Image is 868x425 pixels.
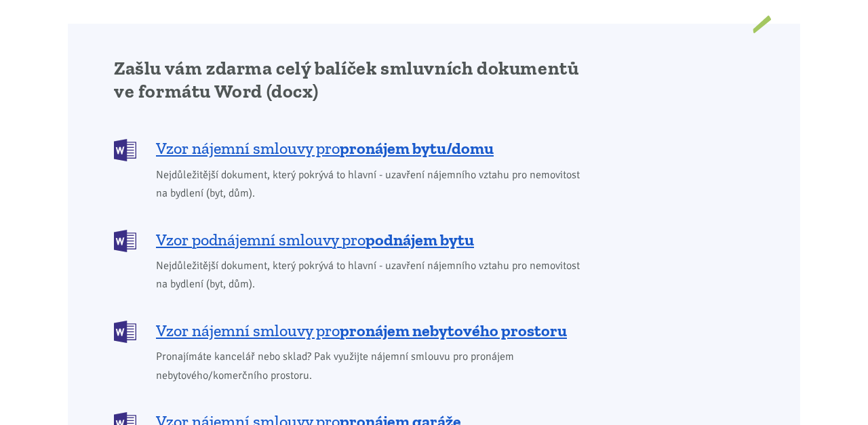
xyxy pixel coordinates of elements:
a: Vzor podnájemní smlouvy propodnájem bytu [114,228,589,251]
span: Pronajímáte kancelář nebo sklad? Pak využijte nájemní smlouvu pro pronájem nebytového/komerčního ... [156,348,589,384]
span: Nejdůležitější dokument, který pokrývá to hlavní - uzavření nájemního vztahu pro nemovitost na by... [156,257,589,294]
a: Vzor nájemní smlouvy propronájem nebytového prostoru [114,319,589,342]
h2: Zašlu vám zdarma celý balíček smluvních dokumentů ve formátu Word (docx) [114,57,589,103]
img: DOCX (Word) [114,321,136,343]
span: Vzor nájemní smlouvy pro [156,138,494,159]
b: pronájem bytu/domu [340,138,494,158]
a: Vzor nájemní smlouvy propronájem bytu/domu [114,138,589,160]
b: pronájem nebytového prostoru [340,321,567,340]
img: DOCX (Word) [114,230,136,252]
b: podnájem bytu [366,230,474,249]
img: DOCX (Word) [114,139,136,161]
span: Vzor nájemní smlouvy pro [156,320,567,342]
span: Vzor podnájemní smlouvy pro [156,229,474,251]
span: Nejdůležitější dokument, který pokrývá to hlavní - uzavření nájemního vztahu pro nemovitost na by... [156,166,589,203]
